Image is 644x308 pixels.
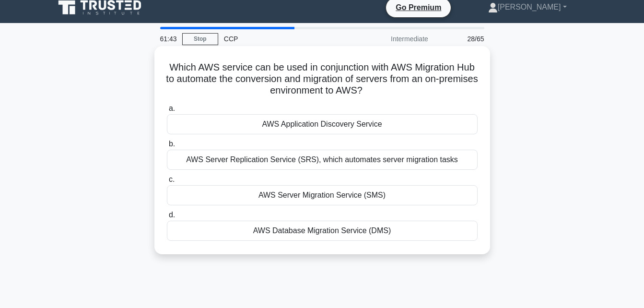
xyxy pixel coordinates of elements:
[167,185,478,205] div: AWS Server Migration Service (SMS)
[218,29,350,48] div: CCP
[169,104,175,112] span: a.
[169,140,175,148] span: b.
[167,150,478,170] div: AWS Server Replication Service (SRS), which automates server migration tasks
[166,61,479,97] h5: Which AWS service can be used in conjunction with AWS Migration Hub to automate the conversion an...
[182,33,218,45] a: Stop
[154,29,182,48] div: 61:43
[434,29,490,48] div: 28/65
[169,175,175,183] span: c.
[167,221,478,241] div: AWS Database Migration Service (DMS)
[350,29,434,48] div: Intermediate
[390,1,447,13] a: Go Premium
[169,211,175,219] span: d.
[167,114,478,134] div: AWS Application Discovery Service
